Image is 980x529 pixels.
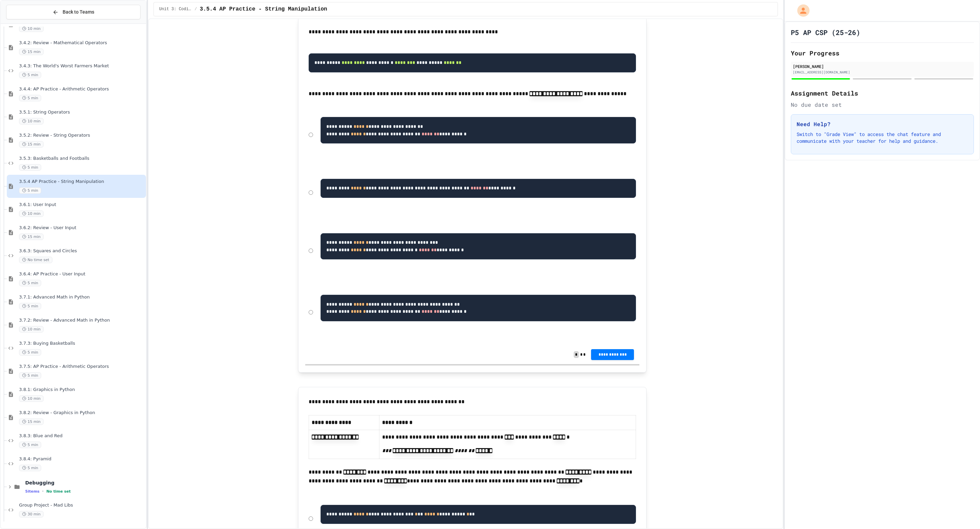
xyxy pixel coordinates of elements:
[19,187,41,194] span: 5 min
[19,442,41,448] span: 5 min
[19,86,145,92] span: 3.4.4: AP Practice - Arithmetic Operators
[19,372,41,379] span: 5 min
[19,95,41,101] span: 5 min
[790,3,811,18] div: My Account
[6,5,141,19] button: Back to Teams
[19,210,44,217] span: 10 min
[19,179,145,185] span: 3.5.4 AP Practice - String Manipulation
[46,489,71,494] span: No time set
[19,387,145,393] span: 3.8.1: Graphics in Python
[19,410,145,416] span: 3.8.2: Review - Graphics in Python
[19,433,145,439] span: 3.8.3: Blue and Red
[791,101,974,109] div: No due date set
[791,88,974,98] h2: Assignment Details
[19,234,44,240] span: 15 min
[19,271,145,277] span: 3.6.4: AP Practice - User Input
[791,28,860,37] h1: P5 AP CSP (25-26)
[63,8,94,16] span: Back to Teams
[19,364,145,370] span: 3.7.5: AP Practice - Arithmetic Operators
[19,349,41,356] span: 5 min
[19,109,145,115] span: 3.5.1: String Operators
[19,456,145,462] span: 3.8.4: Pyramid
[42,489,44,494] span: •
[797,131,968,144] p: Switch to "Grade View" to access the chat feature and communicate with your teacher for help and ...
[25,480,145,486] span: Debugging
[200,5,327,13] span: 3.5.4 AP Practice - String Manipulation
[19,141,44,148] span: 15 min
[19,303,41,309] span: 5 min
[19,63,145,69] span: 3.4.3: The World's Worst Farmers Market
[19,202,145,208] span: 3.6.1: User Input
[19,280,41,286] span: 5 min
[19,225,145,231] span: 3.6.2: Review - User Input
[19,72,41,78] span: 5 min
[19,395,44,402] span: 10 min
[19,294,145,300] span: 3.7.1: Advanced Math in Python
[19,326,44,332] span: 10 min
[19,341,145,346] span: 3.7.3: Buying Basketballs
[19,318,145,323] span: 3.7.2: Review - Advanced Math in Python
[793,70,972,75] div: [EMAIL_ADDRESS][DOMAIN_NAME]
[19,465,41,471] span: 5 min
[19,133,145,138] span: 3.5.2: Review - String Operators
[19,49,44,55] span: 15 min
[19,40,145,46] span: 3.4.2: Review - Mathematical Operators
[25,489,39,494] span: 5 items
[19,156,145,161] span: 3.5.3: Basketballs and Footballs
[195,6,197,12] span: /
[19,25,44,32] span: 10 min
[19,248,145,254] span: 3.6.3: Squares and Circles
[19,257,52,263] span: No time set
[791,48,974,58] h2: Your Progress
[19,164,41,171] span: 5 min
[19,502,145,508] span: Group Project - Mad Libs
[797,120,968,128] h3: Need Help?
[159,6,192,12] span: Unit 3: Coding
[793,63,972,69] div: [PERSON_NAME]
[19,511,44,517] span: 30 min
[19,419,44,425] span: 15 min
[19,118,44,124] span: 10 min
